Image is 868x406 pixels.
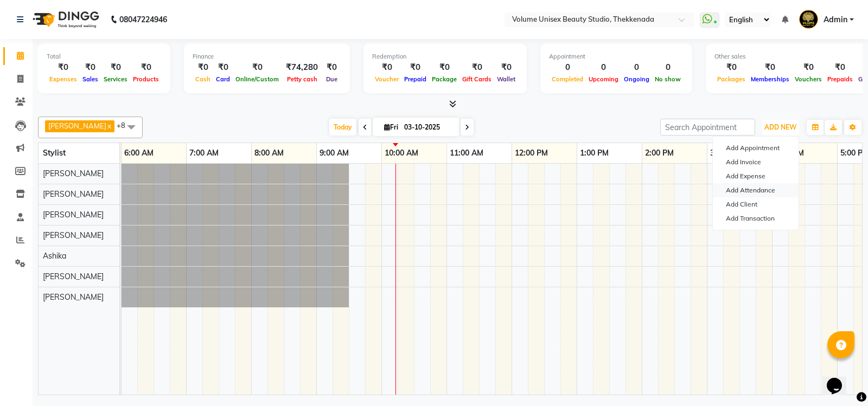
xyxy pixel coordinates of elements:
a: 8:00 AM [252,145,286,161]
span: [PERSON_NAME] [43,272,104,281]
a: 11:00 AM [447,145,486,161]
div: ₹0 [322,61,341,74]
img: logo [28,4,102,35]
span: Completed [549,75,586,83]
div: ₹0 [80,61,101,74]
span: Petty cash [284,75,320,83]
span: Cash [193,75,213,83]
span: [PERSON_NAME] [43,189,104,199]
input: 2025-10-03 [401,119,455,136]
a: Add Transaction [713,211,799,225]
span: Ongoing [621,75,652,83]
span: [PERSON_NAME] [43,230,104,240]
a: 3:00 PM [707,145,742,161]
div: ₹0 [714,61,748,74]
a: 1:00 PM [577,145,611,161]
div: ₹0 [429,61,459,74]
span: Services [101,75,130,83]
div: 0 [652,61,684,74]
div: ₹0 [748,61,792,74]
div: ₹0 [825,61,856,74]
div: ₹0 [130,61,162,74]
input: Search Appointment [660,119,755,136]
span: ADD NEW [764,123,796,131]
span: Prepaids [825,75,856,83]
span: Admin [824,14,847,25]
span: Packages [714,75,748,83]
span: Wallet [494,75,518,83]
a: 6:00 AM [122,145,156,161]
a: Add Invoice [713,155,799,169]
span: [PERSON_NAME] [43,210,104,220]
span: Ashika [43,251,66,261]
span: Online/Custom [233,75,282,83]
span: +8 [117,121,133,130]
span: Memberships [748,75,792,83]
div: ₹0 [459,61,494,74]
span: Today [329,119,356,136]
a: Add Expense [713,169,799,183]
a: 9:00 AM [317,145,352,161]
span: [PERSON_NAME] [43,169,104,178]
a: 7:00 AM [187,145,221,161]
div: ₹0 [233,61,282,74]
span: Upcoming [586,75,621,83]
span: Due [323,75,340,83]
a: 10:00 AM [382,145,421,161]
b: 08047224946 [119,4,167,35]
div: Appointment [549,52,684,61]
a: 2:00 PM [642,145,676,161]
div: ₹0 [193,61,213,74]
span: Vouchers [792,75,825,83]
div: 0 [586,61,621,74]
a: Add Attendance [713,183,799,197]
a: 12:00 PM [512,145,551,161]
span: [PERSON_NAME] [48,121,106,130]
a: x [106,121,111,130]
span: Stylist [43,148,66,158]
div: Finance [193,52,341,61]
div: ₹0 [101,61,130,74]
span: Products [130,75,162,83]
div: ₹0 [213,61,233,74]
span: Prepaid [401,75,429,83]
span: Sales [80,75,101,83]
span: Card [213,75,233,83]
span: Fri [381,123,401,131]
img: Admin [799,10,818,29]
div: ₹0 [792,61,825,74]
span: Voucher [372,75,401,83]
button: ADD NEW [762,120,799,135]
div: 0 [621,61,652,74]
div: 0 [549,61,586,74]
span: [PERSON_NAME] [43,292,104,302]
div: ₹0 [401,61,429,74]
div: Redemption [372,52,518,61]
iframe: chat widget [822,363,857,395]
span: No show [652,75,684,83]
a: Add Client [713,197,799,211]
span: Expenses [47,75,80,83]
span: Package [429,75,459,83]
div: ₹0 [494,61,518,74]
div: ₹0 [47,61,80,74]
div: ₹0 [372,61,401,74]
div: ₹74,280 [282,61,322,74]
button: Add Appointment [713,141,799,155]
div: Total [47,52,162,61]
span: Gift Cards [459,75,494,83]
